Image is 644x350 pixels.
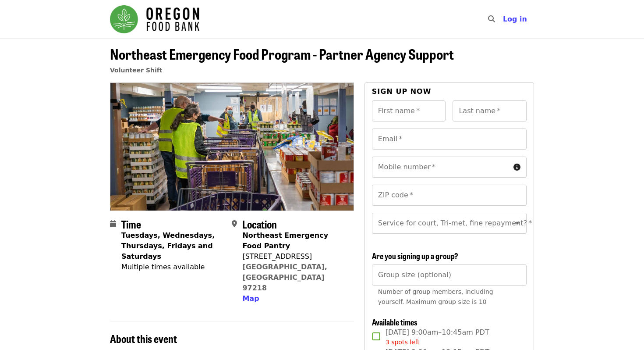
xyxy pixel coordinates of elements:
[500,9,507,30] input: Search
[372,185,527,206] input: ZIP code
[372,100,446,121] input: First name
[242,263,327,292] a: [GEOGRAPHIC_DATA], [GEOGRAPHIC_DATA] 97218
[372,250,458,261] span: Are you signing up a group?
[372,129,527,150] input: Email
[372,157,510,178] input: Mobile number
[242,216,277,232] span: Location
[503,15,527,23] span: Log in
[242,293,259,304] button: Map
[232,220,237,228] i: map-marker-alt icon
[488,15,495,23] i: search icon
[513,163,520,171] i: circle-info icon
[110,43,454,64] span: Northeast Emergency Food Program - Partner Agency Support
[496,11,534,28] button: Log in
[110,67,163,74] a: Volunteer Shift
[242,251,347,262] div: [STREET_ADDRESS]
[386,339,420,346] span: 3 spots left
[242,231,328,250] strong: Northeast Emergency Food Pantry
[242,294,259,303] span: Map
[110,5,199,33] img: Oregon Food Bank - Home
[110,220,116,228] i: calendar icon
[121,216,141,232] span: Time
[121,262,225,272] div: Multiple times available
[511,217,524,229] button: Open
[110,83,354,210] img: Northeast Emergency Food Program - Partner Agency Support organized by Oregon Food Bank
[453,100,527,121] input: Last name
[372,264,527,286] input: [object Object]
[121,231,215,261] strong: Tuesdays, Wednesdays, Thursdays, Fridays and Saturdays
[372,87,432,96] span: Sign up now
[386,327,489,347] span: [DATE] 9:00am–10:45am PDT
[372,316,418,328] span: Available times
[378,288,493,305] span: Number of group members, including yourself. Maximum group size is 10
[110,331,177,346] span: About this event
